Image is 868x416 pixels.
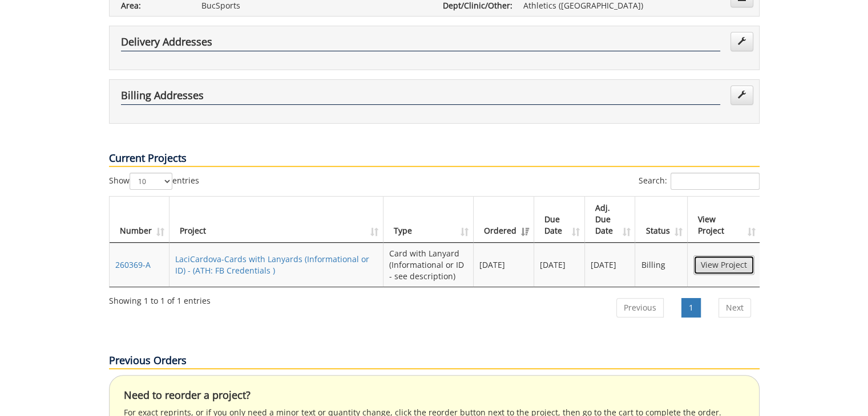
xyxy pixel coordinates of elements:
a: 1 [681,298,701,317]
th: Ordered: activate to sort column ascending [474,197,534,243]
h4: Need to reorder a project? [124,390,745,401]
select: Showentries [130,173,172,190]
td: [DATE] [585,243,636,287]
a: Edit Addresses [730,32,753,51]
th: Type: activate to sort column ascending [383,197,474,243]
a: View Project [693,255,754,275]
p: Previous Orders [109,353,760,369]
a: 260369-A [115,259,151,270]
a: LaciCardova-Cards with Lanyards (Informational or ID) - (ATH: FB Credentials ) [175,254,369,276]
h4: Billing Addresses [121,90,720,105]
h4: Delivery Addresses [121,36,720,51]
label: Search: [639,173,760,190]
th: Due Date: activate to sort column ascending [534,197,585,243]
a: Next [718,298,751,317]
div: Showing 1 to 1 of 1 entries [109,291,211,307]
input: Search: [671,173,760,190]
th: Status: activate to sort column ascending [635,197,687,243]
td: Card with Lanyard (Informational or ID - see description) [383,243,474,287]
a: Previous [616,298,664,317]
th: Number: activate to sort column ascending [110,197,169,243]
td: Billing [635,243,687,287]
th: Adj. Due Date: activate to sort column ascending [585,197,636,243]
th: View Project: activate to sort column ascending [688,197,760,243]
a: Edit Addresses [730,85,753,105]
label: Show entries [109,173,199,190]
td: [DATE] [474,243,534,287]
th: Project: activate to sort column ascending [169,197,384,243]
p: Current Projects [109,151,760,167]
td: [DATE] [534,243,585,287]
